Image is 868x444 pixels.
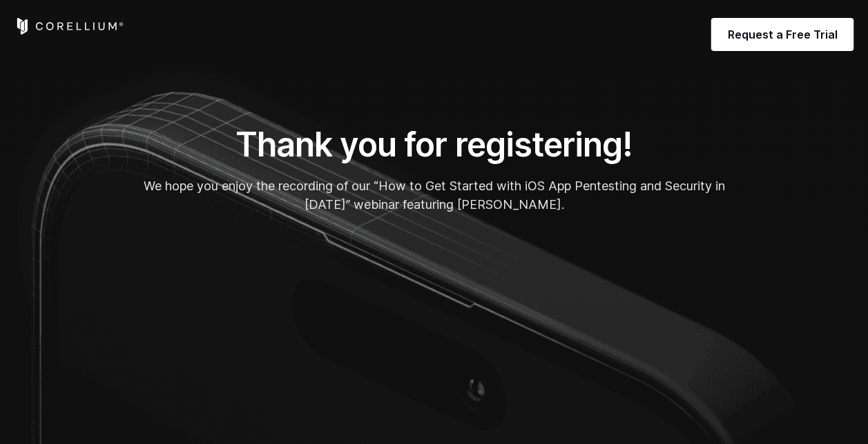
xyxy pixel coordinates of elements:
h1: Thank you for registering! [124,124,745,165]
p: We hope you enjoy the recording of our “How to Get Started with iOS App Pentesting and Security i... [124,176,745,214]
a: Corellium Home [15,18,124,34]
a: Request a Free Trial [711,18,854,51]
span: Request a Free Trial [728,26,838,43]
